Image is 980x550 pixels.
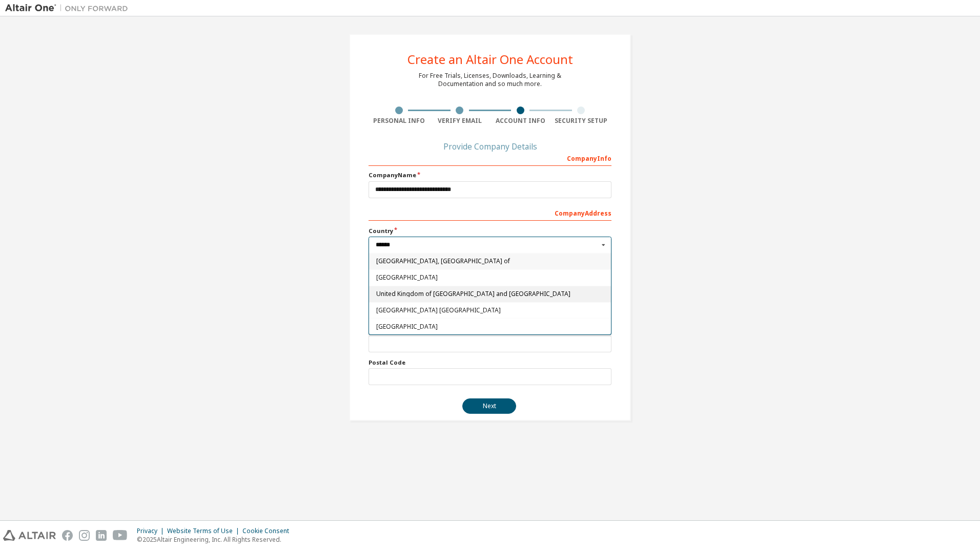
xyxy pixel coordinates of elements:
p: © 2025 Altair Engineering, Inc. All Rights Reserved. [137,535,295,544]
img: instagram.svg [79,530,90,541]
span: [GEOGRAPHIC_DATA] [376,324,604,330]
label: Country [369,227,611,235]
span: [GEOGRAPHIC_DATA], [GEOGRAPHIC_DATA] of [376,258,604,264]
img: altair_logo.svg [3,530,56,541]
div: Cookie Consent [242,527,295,535]
div: Website Terms of Use [167,527,242,535]
div: Company Info [369,150,611,166]
span: United Kingdom of [GEOGRAPHIC_DATA] and [GEOGRAPHIC_DATA] [376,291,604,297]
div: Account Info [490,117,551,125]
div: Security Setup [551,117,612,125]
div: For Free Trials, Licenses, Downloads, Learning & Documentation and so much more. [419,72,561,88]
img: youtube.svg [113,530,128,541]
button: Next [462,398,516,414]
div: Privacy [137,527,167,535]
img: facebook.svg [62,530,73,541]
div: Company Address [369,204,611,221]
img: linkedin.svg [96,530,107,541]
div: Verify Email [430,117,491,125]
div: Provide Company Details [369,143,611,150]
img: Altair One [5,3,133,13]
span: [GEOGRAPHIC_DATA] [376,274,604,281]
span: [GEOGRAPHIC_DATA] [GEOGRAPHIC_DATA] [376,307,604,313]
div: Personal Info [369,117,430,125]
label: Company Name [369,171,611,179]
div: Create an Altair One Account [407,53,573,66]
label: Postal Code [369,358,611,367]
